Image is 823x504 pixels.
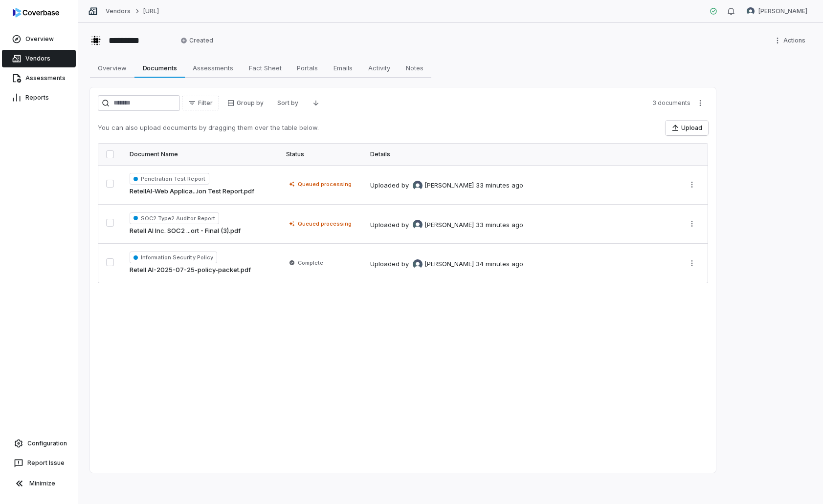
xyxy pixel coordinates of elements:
span: Overview [94,62,131,74]
span: Penetration Test Report [130,173,209,185]
button: Filter [182,96,219,110]
button: More actions [684,177,700,192]
div: by [401,220,474,230]
p: You can also upload documents by dragging them over the table below. [98,123,319,133]
span: Filter [198,99,213,107]
span: Notes [402,62,427,74]
span: [PERSON_NAME] [424,220,474,230]
span: Complete [298,259,323,267]
span: 3 documents [652,99,690,107]
button: Group by [221,96,269,110]
span: Assessments [189,62,237,74]
img: Daniel Aranibar avatar [413,220,423,230]
img: Daniel Aranibar avatar [413,259,423,269]
span: [PERSON_NAME] [424,181,474,190]
span: Portals [293,62,322,74]
button: More actions [771,33,811,48]
img: logo-D7KZi-bG.svg [13,8,59,18]
button: Descending [306,96,326,110]
a: [URL] [143,7,159,15]
svg: Descending [312,99,320,107]
a: Retell AI Inc. SOC2 ...ort - Final (3).pdf [130,226,241,236]
div: Details [370,150,668,158]
div: by [401,181,474,190]
span: Documents [139,62,181,74]
button: Daniel Aranibar avatar[PERSON_NAME] [741,4,813,19]
div: Document Name [130,150,270,158]
div: Uploaded [370,259,523,269]
button: More actions [684,256,700,271]
a: Assessments [2,69,76,87]
span: Information Security Policy [130,252,217,263]
span: Queued processing [298,180,352,188]
a: Reports [2,89,76,106]
a: Vendors [106,7,131,15]
span: Queued processing [298,220,352,228]
div: 33 minutes ago [476,181,523,190]
span: Fact Sheet [245,62,286,74]
div: by [401,259,474,269]
button: Sort by [271,96,304,110]
button: More actions [692,96,708,110]
button: Minimize [4,474,74,493]
div: 34 minutes ago [476,259,523,269]
img: Daniel Aranibar avatar [413,181,423,190]
a: RetellAI-Web Applica...ion Test Report.pdf [130,187,254,196]
div: Status [286,150,355,158]
button: Upload [666,121,708,135]
span: [PERSON_NAME] [758,7,807,15]
a: Retell AI-2025-07-25-policy-packet.pdf [130,265,251,275]
span: Emails [330,62,356,74]
a: Configuration [4,435,74,452]
button: More actions [684,216,700,231]
a: Vendors [2,50,76,67]
span: Created [180,37,213,44]
div: Uploaded [370,181,523,190]
span: Activity [364,62,394,74]
span: SOC2 Type2 Auditor Report [130,212,219,224]
span: [PERSON_NAME] [424,259,474,269]
button: Report Issue [4,454,74,472]
div: Uploaded [370,220,523,230]
img: Daniel Aranibar avatar [747,7,755,15]
a: Overview [2,30,76,48]
div: 33 minutes ago [476,220,523,230]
